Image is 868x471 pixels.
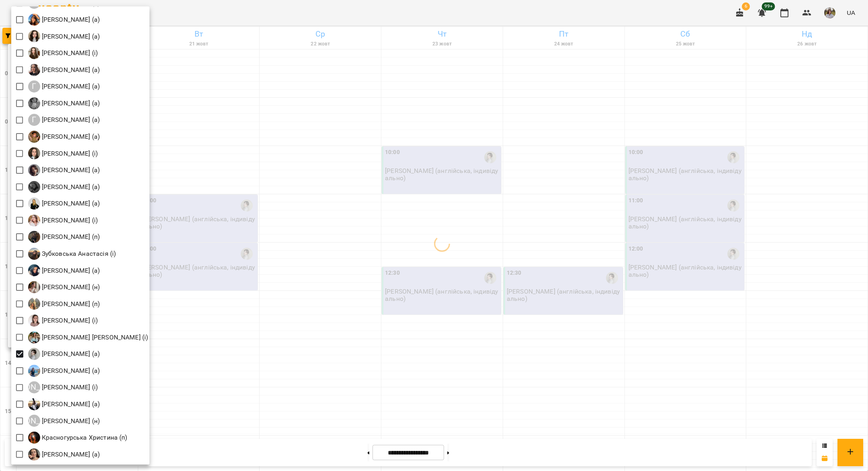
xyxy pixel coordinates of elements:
div: Корнієць Анна (н) [28,415,100,427]
p: [PERSON_NAME] (н) [40,282,100,292]
div: [PERSON_NAME] [28,415,40,427]
p: [PERSON_NAME] [PERSON_NAME] (і) [40,333,148,342]
a: К [PERSON_NAME] (а) [28,348,100,360]
img: Д [28,231,40,243]
img: З [28,248,40,260]
div: Вікторія Корнейко (а) [28,30,100,42]
img: Г [28,181,40,193]
img: К [28,365,40,377]
img: Г [28,97,40,109]
p: [PERSON_NAME] (а) [40,65,100,75]
div: Гастінґс Катерина (а) [28,64,100,76]
a: Г [PERSON_NAME] (а) [28,97,100,109]
div: [PERSON_NAME] [28,381,40,393]
p: [PERSON_NAME] (а) [40,182,100,192]
div: Красногурська Христина (п) [28,432,127,444]
a: [PERSON_NAME] [PERSON_NAME] (і) [28,381,98,393]
img: В [28,14,40,26]
img: Д [28,214,40,226]
p: [PERSON_NAME] (п) [40,299,100,309]
p: [PERSON_NAME] (і) [40,149,98,158]
a: К [PERSON_NAME] (а) [28,398,100,410]
img: К [28,348,40,360]
div: Г [28,80,40,93]
img: К [28,398,40,410]
p: [PERSON_NAME] (а) [40,115,100,125]
div: Гончаренко Максим (а) [28,114,100,126]
p: [PERSON_NAME] (а) [40,165,100,175]
a: К [PERSON_NAME] [PERSON_NAME] (і) [28,331,148,343]
a: К [PERSON_NAME] (п) [28,298,100,310]
div: Киречук Валерія Володимирівна (і) [28,331,148,343]
div: Горошинська Олександра (а) [28,131,100,143]
p: [PERSON_NAME] (а) [40,349,100,359]
p: [PERSON_NAME] (і) [40,216,98,225]
p: [PERSON_NAME] (а) [40,32,100,41]
a: [PERSON_NAME] [PERSON_NAME] (н) [28,415,100,427]
div: Даша Запорожець (а) [28,197,100,210]
p: [PERSON_NAME] (а) [40,366,100,376]
p: Красногурська Христина (п) [40,433,127,442]
div: Корнєва Марина Володимирівна (а) [28,398,100,410]
div: Каліопіна Каміла (н) [28,281,100,293]
a: Г [PERSON_NAME] (а) [28,181,100,193]
p: [PERSON_NAME] (а) [40,450,100,459]
img: Д [28,197,40,210]
a: К [PERSON_NAME] (і) [28,315,98,327]
img: В [28,30,40,42]
div: Доскоч Софія Володимирівна (п) [28,231,100,243]
a: Г [PERSON_NAME] (а) [28,131,100,143]
a: Д [PERSON_NAME] (а) [28,197,100,210]
a: Г [PERSON_NAME] (а) [28,114,100,126]
a: К [PERSON_NAME] (а) [28,365,100,377]
img: Г [28,147,40,159]
a: К Красногурська Христина (п) [28,432,127,444]
div: Ковальовська Анастасія Вячеславівна (а) [28,365,100,377]
div: Вербова Єлизавета Сергіївна (а) [28,14,100,26]
p: [PERSON_NAME] (а) [40,399,100,409]
p: [PERSON_NAME] (а) [40,266,100,276]
p: [PERSON_NAME] (н) [40,416,100,426]
p: [PERSON_NAME] (а) [40,82,100,91]
div: Корень Ксенія (і) [28,381,98,393]
div: Гайдукевич Анна (і) [28,47,98,59]
a: Г [PERSON_NAME] (а) [28,80,100,93]
a: В [PERSON_NAME] (а) [28,14,100,26]
div: Зубковська Анастасія (і) [28,248,116,260]
div: Каленська Ольга Анатоліївна (а) [28,264,100,276]
img: К [28,432,40,444]
a: З Зубковська Анастасія (і) [28,248,116,260]
a: Д [PERSON_NAME] (і) [28,214,98,226]
p: [PERSON_NAME] (а) [40,132,100,142]
p: [PERSON_NAME] (і) [40,383,98,392]
p: [PERSON_NAME] (і) [40,48,98,58]
p: [PERSON_NAME] (і) [40,316,98,325]
img: К [28,281,40,293]
div: Гомзяк Юлія Максимівна (а) [28,97,100,109]
div: Г [28,114,40,126]
a: Г [PERSON_NAME] (і) [28,47,98,59]
img: Г [28,47,40,59]
a: Г [PERSON_NAME] (і) [28,147,98,159]
a: К [PERSON_NAME] (н) [28,281,100,293]
div: Губич Христина (а) [28,181,100,193]
img: Г [28,164,40,176]
img: Г [28,131,40,143]
p: [PERSON_NAME] (а) [40,15,100,25]
img: К [28,448,40,461]
p: [PERSON_NAME] (а) [40,199,100,208]
p: [PERSON_NAME] (а) [40,99,100,108]
a: К [PERSON_NAME] (а) [28,264,100,276]
p: Зубковська Анастасія (і) [40,249,116,259]
img: Г [28,64,40,76]
p: [PERSON_NAME] (п) [40,232,100,242]
img: К [28,331,40,343]
div: Катерина Кропивницька (і) [28,315,98,327]
img: К [28,264,40,276]
div: Грицюк Анна Андріївна (і) [28,147,98,159]
a: Г [PERSON_NAME] (а) [28,164,100,176]
a: Г [PERSON_NAME] (а) [28,64,100,76]
div: Карнаух Ірина Віталіївна (п) [28,298,100,310]
a: Д [PERSON_NAME] (п) [28,231,100,243]
div: Гирич Кароліна (а) [28,80,100,93]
